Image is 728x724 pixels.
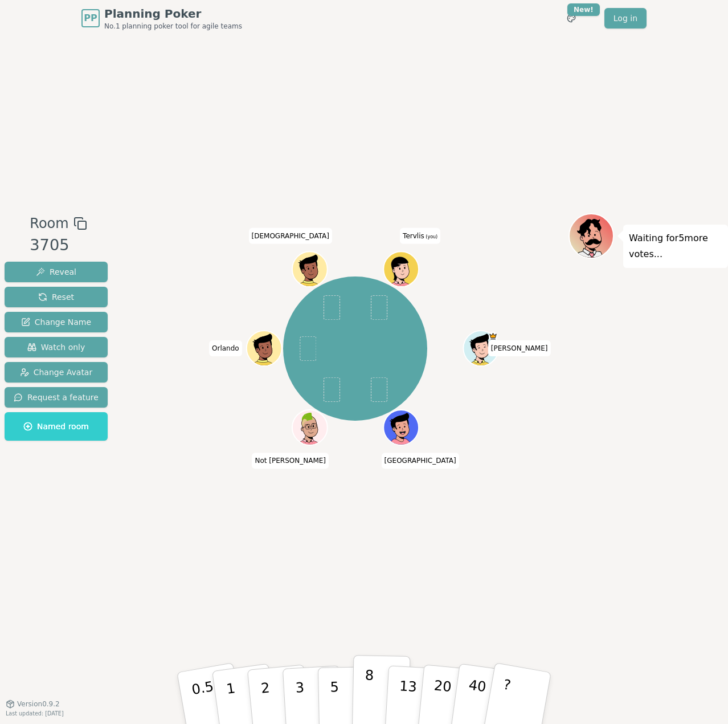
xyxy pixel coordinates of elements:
span: Last updated: [DATE] [6,710,64,717]
button: Reset [5,287,108,307]
span: Named room [23,421,89,432]
span: Click to change your name [400,228,440,244]
span: Request a feature [14,392,99,403]
span: Click to change your name [249,228,332,244]
button: Reveal [5,262,108,282]
span: Reveal [36,266,76,278]
span: Change Avatar [20,367,93,378]
span: Click to change your name [488,340,551,356]
p: Waiting for 5 more votes... [629,230,722,262]
span: Room [30,213,68,234]
button: Named room [5,412,108,441]
button: Watch only [5,337,108,357]
button: Change Avatar [5,362,108,383]
span: Click to change your name [382,453,459,469]
span: Version 0.9.2 [17,699,60,709]
span: Watch only [27,341,85,353]
span: Reset [38,291,74,303]
span: Change Name [21,316,91,328]
button: Version0.9.2 [6,699,60,709]
div: New! [567,3,600,16]
a: Log in [604,8,647,29]
span: Click to change your name [252,453,329,469]
button: New! [561,8,582,29]
span: (you) [424,234,438,239]
button: Request a feature [5,387,108,408]
span: No.1 planning poker tool for agile teams [104,22,242,31]
button: Change Name [5,312,108,332]
span: Planning Poker [104,6,242,22]
div: 3705 [30,234,87,257]
span: Click to change your name [209,340,242,356]
button: Click to change your avatar [385,253,418,286]
a: PPPlanning PokerNo.1 planning poker tool for agile teams [81,6,242,31]
span: Justin is the host [489,332,497,341]
span: PP [84,11,97,25]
